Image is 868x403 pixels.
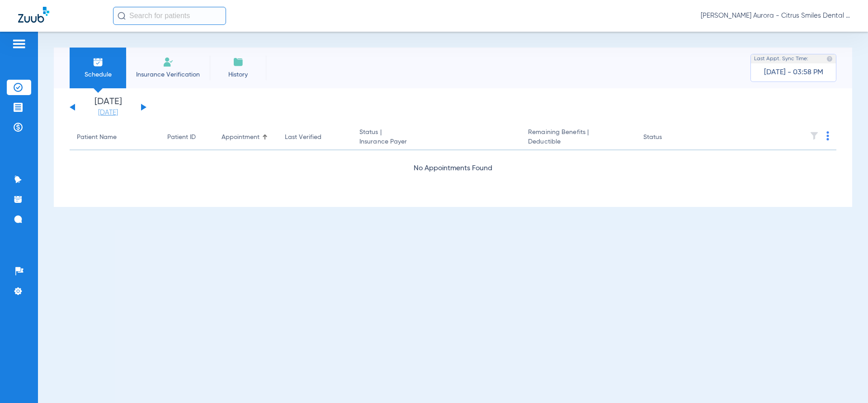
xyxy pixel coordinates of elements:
[521,125,636,150] th: Remaining Benefits |
[528,137,628,147] span: Deductible
[285,133,321,142] div: Last Verified
[222,133,259,142] div: Appointment
[754,54,808,63] span: Last Appt. Sync Time:
[359,137,514,147] span: Insurance Payer
[113,7,226,25] input: Search for patients
[81,108,135,117] a: [DATE]
[764,68,823,77] span: [DATE] - 03:58 PM
[70,163,836,174] div: No Appointments Found
[810,131,819,140] img: filter.svg
[167,133,196,142] div: Patient ID
[167,133,207,142] div: Patient ID
[81,97,135,117] li: [DATE]
[285,133,345,142] div: Last Verified
[826,56,833,62] img: last sync help info
[636,125,697,150] th: Status
[222,133,270,142] div: Appointment
[18,7,49,23] img: Zuub Logo
[163,57,174,67] img: Manual Insurance Verification
[93,57,104,67] img: Schedule
[133,70,203,79] span: Insurance Verification
[826,131,829,140] img: group-dot-blue.svg
[217,70,259,79] span: History
[12,38,26,49] img: hamburger-icon
[352,125,521,150] th: Status |
[77,133,117,142] div: Patient Name
[76,70,119,79] span: Schedule
[77,133,153,142] div: Patient Name
[701,11,850,20] span: [PERSON_NAME] Aurora - Citrus Smiles Dental Studio
[233,57,244,67] img: History
[118,12,126,20] img: Search Icon
[823,360,868,403] iframe: Chat Widget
